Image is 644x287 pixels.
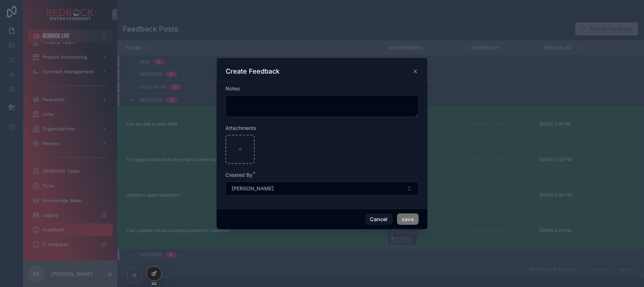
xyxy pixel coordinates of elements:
span: [PERSON_NAME] [232,185,274,192]
button: Select Button [225,182,419,195]
button: save [397,213,419,225]
span: Attachments [225,125,257,131]
h3: Create Feedback [226,67,280,76]
span: Created By [225,172,252,178]
button: Cancel [365,213,392,225]
span: Notes [225,85,240,92]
